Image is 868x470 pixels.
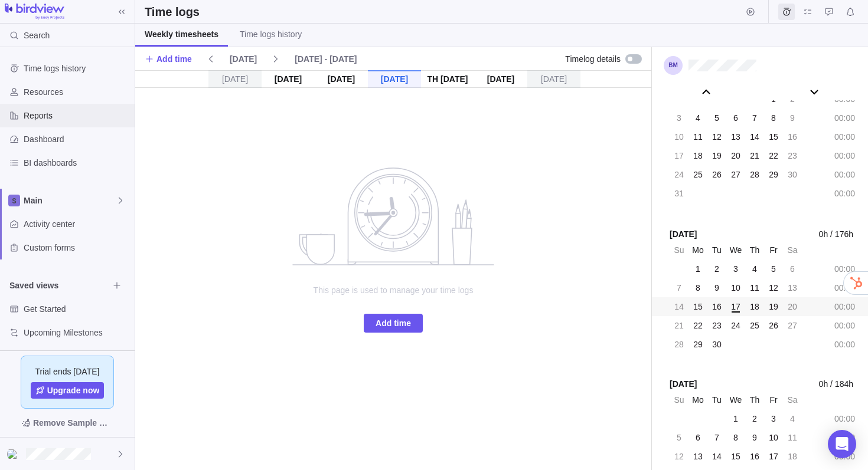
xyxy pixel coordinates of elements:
[831,298,858,315] div: 00:00
[527,70,580,88] div: [DATE]
[750,169,759,180] span: 28
[24,86,130,98] span: Resources
[750,131,759,143] span: 14
[5,4,64,20] img: logo
[800,9,816,18] a: My assignments
[769,282,778,294] span: 12
[712,301,722,313] span: 16
[842,9,859,18] a: Notifications
[771,112,776,124] span: 8
[831,336,858,353] div: 00:00
[693,131,703,143] span: 11
[31,382,105,399] a: Upgrade now
[145,4,200,20] h2: Time logs
[769,301,778,313] span: 19
[709,242,725,258] div: Tu
[24,110,130,121] span: Reports
[778,4,795,20] span: Time logs
[421,70,474,88] div: Th [DATE]
[712,150,722,162] span: 19
[831,280,858,296] div: 00:00
[677,432,681,443] span: 5
[674,169,684,180] span: 24
[671,242,687,258] div: Su
[156,53,192,65] span: Add time
[474,70,527,88] div: [DATE]
[275,284,511,296] span: This page is used to manage your time logs
[784,392,801,408] div: Sa
[145,51,192,67] span: Add time
[746,242,763,258] div: Th
[674,320,684,331] span: 21
[24,242,130,254] span: Custom forms
[714,112,719,124] span: 5
[47,384,100,396] span: Upgrade now
[788,150,797,162] span: 23
[790,263,795,275] span: 6
[778,9,795,18] a: Time logs
[368,70,421,88] div: [DATE]
[731,451,740,462] span: 15
[24,133,130,145] span: Dashboard
[771,413,776,425] span: 3
[712,451,722,462] span: 14
[240,28,302,40] span: Time logs history
[831,317,858,334] div: 00:00
[24,157,130,169] span: BI dashboards
[671,392,687,408] div: Su
[693,150,703,162] span: 18
[9,280,109,291] span: Saved views
[109,277,125,294] span: Browse views
[7,449,21,459] img: Show
[752,432,757,443] span: 9
[831,147,858,164] div: 00:00
[712,320,722,331] span: 23
[696,112,700,124] span: 4
[788,320,797,331] span: 27
[750,282,759,294] span: 11
[788,301,797,313] span: 20
[230,24,311,47] a: Time logs history
[769,320,778,331] span: 26
[364,314,423,333] span: Add time
[9,413,125,432] span: Remove Sample Data
[733,263,738,275] span: 3
[690,392,706,408] div: Mo
[752,413,757,425] span: 2
[731,282,740,294] span: 10
[790,413,795,425] span: 4
[714,263,719,275] span: 2
[731,169,740,180] span: 27
[693,169,703,180] span: 25
[24,195,116,206] span: Main
[145,28,218,40] span: Weekly timesheets
[788,131,797,143] span: 16
[750,301,759,313] span: 18
[731,301,740,313] span: 17
[733,432,738,443] span: 8
[674,451,684,462] span: 12
[821,9,837,18] a: Approval requests
[315,70,368,88] div: [DATE]
[750,320,759,331] span: 25
[230,53,257,65] span: [DATE]
[674,338,684,350] span: 28
[674,188,684,199] span: 31
[24,29,50,41] span: Search
[275,88,511,470] div: no data to show
[693,320,703,331] span: 22
[24,218,130,230] span: Activity center
[693,338,703,350] span: 29
[693,451,703,462] span: 13
[752,263,757,275] span: 4
[733,112,738,124] span: 6
[831,110,858,126] div: 00:00
[819,228,853,241] span: 0h / 176h
[709,392,725,408] div: Tu
[819,378,853,390] span: 0h / 184h
[731,320,740,331] span: 24
[712,131,722,143] span: 12
[784,242,801,258] div: Sa
[788,282,797,294] span: 13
